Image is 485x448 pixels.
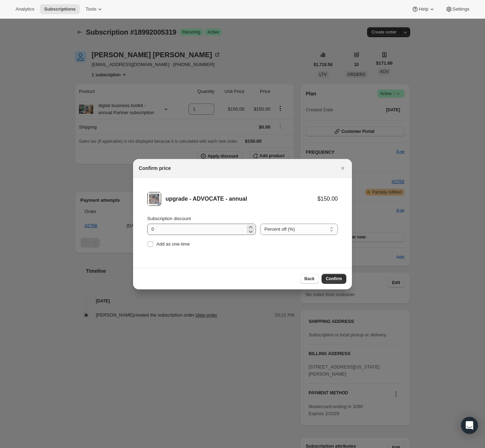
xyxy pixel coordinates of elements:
[40,4,80,14] button: Subscriptions
[461,417,478,434] div: Open Intercom Messenger
[11,4,38,14] button: Analytics
[338,163,348,173] button: Close
[304,276,315,282] span: Back
[166,195,317,202] div: upgrade - ADVOCATE - annual
[156,241,190,247] span: Add as one-time
[453,6,469,12] span: Settings
[147,192,161,206] img: upgrade - ADVOCATE - annual
[44,6,76,12] span: Subscriptions
[326,276,342,282] span: Confirm
[441,4,474,14] button: Settings
[147,216,191,221] span: Subscription discount
[300,274,319,284] button: Back
[317,195,338,202] div: $150.00
[81,4,108,14] button: Tools
[407,4,439,14] button: Help
[139,165,171,172] h2: Confirm price
[419,6,428,12] span: Help
[322,274,346,284] button: Confirm
[16,6,34,12] span: Analytics
[85,6,96,12] span: Tools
